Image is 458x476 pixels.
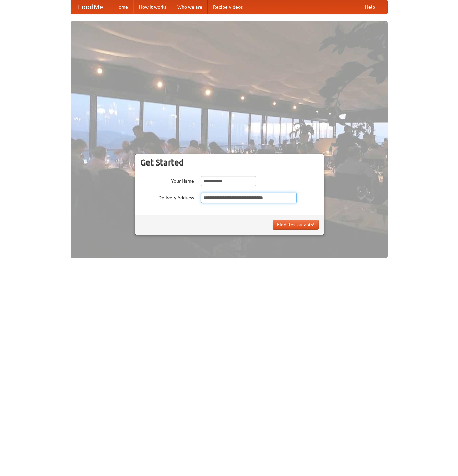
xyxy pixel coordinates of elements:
a: Who we are [172,0,208,14]
h3: Get Started [140,157,319,168]
a: How it works [133,0,172,14]
a: FoodMe [71,0,110,14]
label: Delivery Address [140,193,194,201]
a: Home [110,0,133,14]
button: Find Restaurants! [273,220,319,230]
a: Help [360,0,380,14]
label: Your Name [140,176,194,184]
a: Recipe videos [208,0,248,14]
